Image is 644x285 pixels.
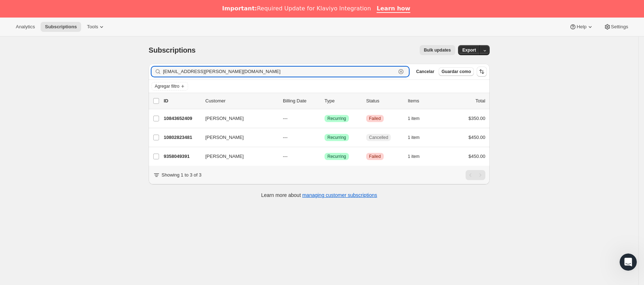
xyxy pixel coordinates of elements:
[283,154,288,159] span: ---
[205,153,244,160] span: [PERSON_NAME]
[620,253,637,271] iframe: Intercom live chat
[599,22,633,32] button: Settings
[611,24,628,30] span: Settings
[408,135,420,140] span: 1 item
[369,135,388,140] span: Cancelled
[416,69,434,74] span: Cancelar
[164,113,485,124] div: 10843652409[PERSON_NAME]---LogradoRecurringCríticoFailed1 item$350.00
[283,116,288,121] span: ---
[377,5,410,13] a: Learn how
[369,154,381,159] span: Failed
[41,22,81,32] button: Subscriptions
[205,115,244,122] span: [PERSON_NAME]
[164,132,485,142] div: 10802823481[PERSON_NAME]---LogradoRecurringCancelled1 item$450.00
[327,116,346,121] span: Recurring
[369,116,381,121] span: Failed
[462,47,476,53] span: Export
[201,151,273,162] button: [PERSON_NAME]
[439,67,474,76] button: Guardar como
[222,5,371,12] div: Required Update for Klaviyo Integration
[397,68,405,75] button: Borrar
[565,22,598,32] button: Help
[16,24,35,30] span: Analytics
[163,67,396,77] input: Filter subscribers
[577,24,586,30] span: Help
[468,154,485,159] span: $450.00
[205,97,277,105] p: Customer
[155,83,179,89] span: Agregar filtro
[408,132,428,142] button: 1 item
[408,97,444,105] div: Items
[149,46,196,54] span: Subscriptions
[83,22,109,32] button: Tools
[468,135,485,140] span: $450.00
[476,97,485,105] p: Total
[442,69,471,74] span: Guardar como
[205,134,244,141] span: [PERSON_NAME]
[408,154,420,159] span: 1 item
[164,153,200,160] p: 9358049391
[408,113,428,124] button: 1 item
[261,192,377,199] p: Learn more about
[164,115,200,122] p: 10843652409
[201,132,273,143] button: [PERSON_NAME]
[87,24,98,30] span: Tools
[11,22,39,32] button: Analytics
[468,116,485,121] span: $350.00
[458,45,480,55] button: Export
[424,47,451,53] span: Bulk updates
[325,97,360,105] div: Type
[413,67,437,76] button: Cancelar
[366,97,402,105] p: Status
[162,172,201,179] p: Showing 1 to 3 of 3
[477,67,487,77] button: Ordenar los resultados
[164,97,485,105] div: IDCustomerBilling DateTypeStatusItemsTotal
[201,113,273,124] button: [PERSON_NAME]
[327,135,346,140] span: Recurring
[164,97,200,105] p: ID
[45,24,77,30] span: Subscriptions
[222,5,257,12] b: Important:
[420,45,455,55] button: Bulk updates
[302,192,377,198] a: managing customer subscriptions
[164,134,200,141] p: 10802823481
[283,97,319,105] p: Billing Date
[151,82,188,91] button: Agregar filtro
[408,151,428,161] button: 1 item
[408,116,420,121] span: 1 item
[164,151,485,161] div: 9358049391[PERSON_NAME]---LogradoRecurringCríticoFailed1 item$450.00
[283,135,288,140] span: ---
[327,154,346,159] span: Recurring
[466,170,485,180] nav: Paginación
